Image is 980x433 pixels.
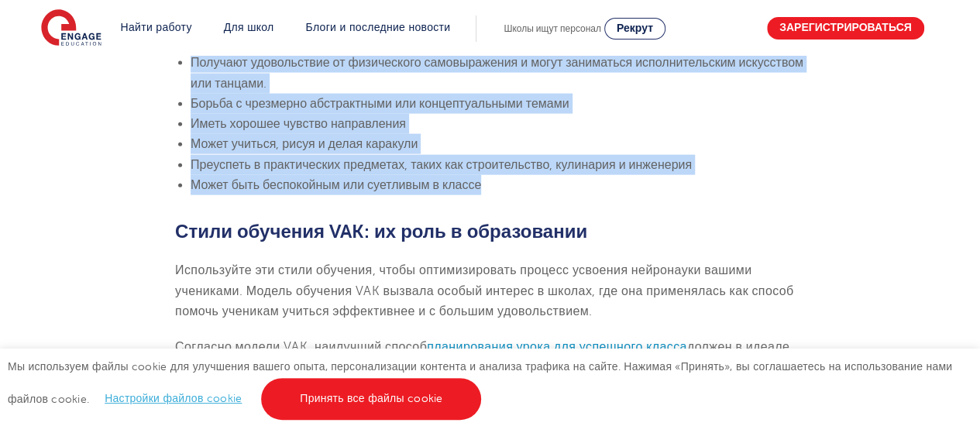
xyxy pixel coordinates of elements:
a: Блоги и последние новости [306,22,451,33]
a: планирования урока для успешного класса [427,340,687,354]
a: Для школ [224,22,274,33]
font: Стили обучения VAK: их роль в образовании [175,221,587,242]
font: Школы ищут персонал [504,23,601,34]
a: Настройки файлов cookie [105,393,242,404]
font: Иметь хорошее чувство направления [191,117,406,131]
font: Зарегистрироваться [779,22,912,34]
a: Рекрут [604,18,665,40]
a: Зарегистрироваться [767,17,924,40]
img: Заниматься образованием [41,9,101,48]
font: Борьба с чрезмерно абстрактными или концептуальными темами [191,97,569,111]
font: Преуспеть в практических предметах, таких как строительство, кулинария и инженерия [191,158,692,172]
font: Согласно модели VAK, наилучший способ [175,340,427,354]
font: Получают удовольствие от физического самовыражения и могут заниматься исполнительским искусством ... [191,56,803,90]
font: Рекрут [617,22,653,34]
font: Может быть беспокойным или суетливым в классе [191,178,481,192]
a: Найти работу [121,22,192,33]
font: Принять все файлы cookie [300,393,442,404]
font: Используйте эти стили обучения, чтобы оптимизировать процесс усвоения нейронауки вашими учениками... [175,263,793,318]
font: Мы используем файлы cookie для улучшения вашего опыта, персонализации контента и анализа трафика ... [8,360,952,405]
a: Принять все файлы cookie [261,378,481,420]
font: Может учиться, рисуя и делая каракули [191,137,418,151]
